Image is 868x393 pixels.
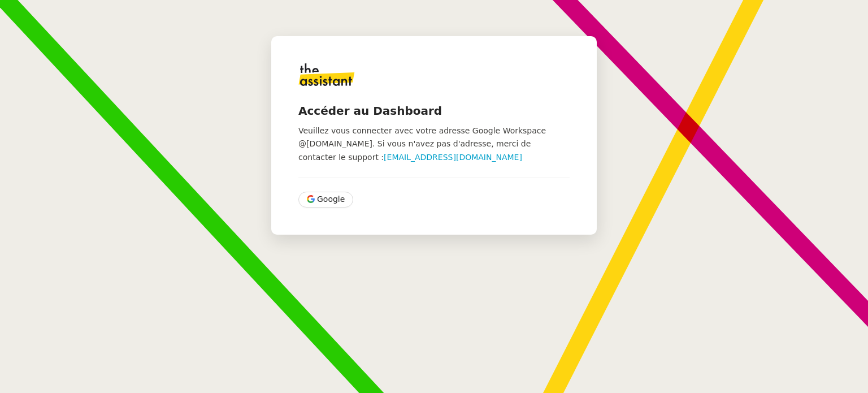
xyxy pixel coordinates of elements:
span: Google [317,193,345,206]
a: [EMAIL_ADDRESS][DOMAIN_NAME] [384,153,522,162]
img: logo [298,63,355,86]
span: Veuillez vous connecter avec votre adresse Google Workspace @[DOMAIN_NAME]. Si vous n'avez pas d'... [298,126,546,162]
h4: Accéder au Dashboard [298,103,570,119]
button: Google [298,192,353,208]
